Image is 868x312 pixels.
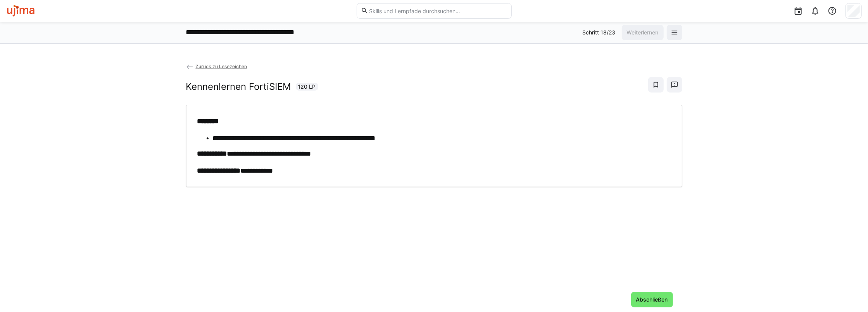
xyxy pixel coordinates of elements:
[298,83,316,91] span: 120 LP
[583,29,616,36] p: Schritt 18/23
[635,296,669,303] span: Abschließen
[186,81,291,93] h2: Kennenlernen FortiSIEM
[195,63,247,69] span: Zurück zu Lesezeichen
[368,7,507,14] input: Skills und Lernpfade durchsuchen…
[626,29,660,36] span: Weiterlernen
[622,25,664,40] button: Weiterlernen
[186,63,247,69] a: Zurück zu Lesezeichen
[631,292,673,307] button: Abschließen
